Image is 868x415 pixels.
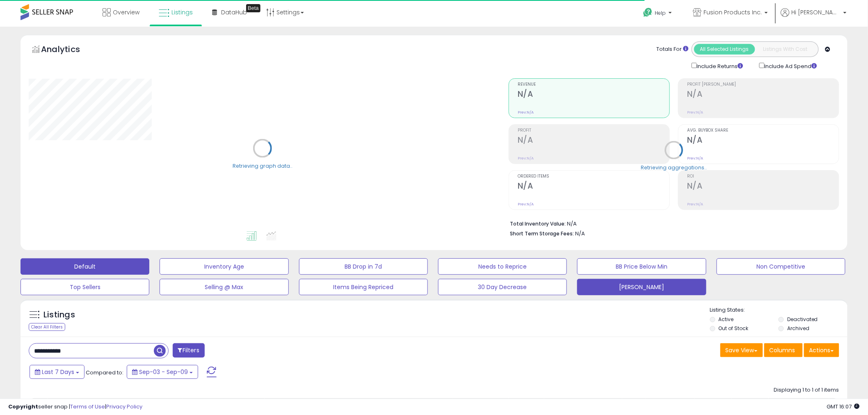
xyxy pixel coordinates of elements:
[160,258,288,275] button: Inventory Age
[781,8,847,27] a: Hi [PERSON_NAME]
[719,325,749,332] label: Out of Stock
[438,279,567,295] button: 30 Day Decrease
[173,343,205,358] button: Filters
[719,316,734,323] label: Active
[804,343,839,357] button: Actions
[86,369,123,376] span: Compared to:
[753,61,830,70] div: Include Ad Spend
[755,44,816,55] button: Listings With Cost
[577,279,706,295] button: [PERSON_NAME]
[694,44,755,55] button: All Selected Listings
[70,403,105,410] a: Terms of Use
[299,279,428,295] button: Items Being Repriced
[685,61,753,70] div: Include Returns
[827,403,860,410] span: 2025-09-17 16:07 GMT
[8,403,142,411] div: seller snap | |
[29,323,65,331] div: Clear All Filters
[127,365,198,379] button: Sep-03 - Sep-09
[641,164,707,171] div: Retrieving aggregations..
[246,4,260,12] div: Tooltip anchor
[42,368,74,376] span: Last 7 Days
[787,316,818,323] label: Deactivated
[764,343,803,357] button: Columns
[171,8,193,16] span: Listings
[643,7,653,18] i: Get Help
[774,386,839,394] div: Displaying 1 to 1 of 1 items
[657,46,689,53] div: Totals For
[21,258,149,275] button: Default
[770,346,795,354] span: Columns
[717,258,845,275] button: Non Competitive
[577,258,706,275] button: BB Price Below Min
[637,1,680,27] a: Help
[8,403,38,410] strong: Copyright
[299,258,428,275] button: BB Drop in 7d
[221,8,247,16] span: DataHub
[710,306,847,314] p: Listing States:
[720,343,763,357] button: Save View
[704,8,762,16] span: Fusion Products Inc.
[233,162,292,170] div: Retrieving graph data..
[113,8,139,16] span: Overview
[21,279,149,295] button: Top Sellers
[43,309,75,321] h5: Listings
[655,9,666,16] span: Help
[139,368,188,376] span: Sep-03 - Sep-09
[30,365,85,379] button: Last 7 Days
[41,43,96,57] h5: Analytics
[787,325,809,332] label: Archived
[106,403,142,410] a: Privacy Policy
[160,279,288,295] button: Selling @ Max
[792,8,841,16] span: Hi [PERSON_NAME]
[438,258,567,275] button: Needs to Reprice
